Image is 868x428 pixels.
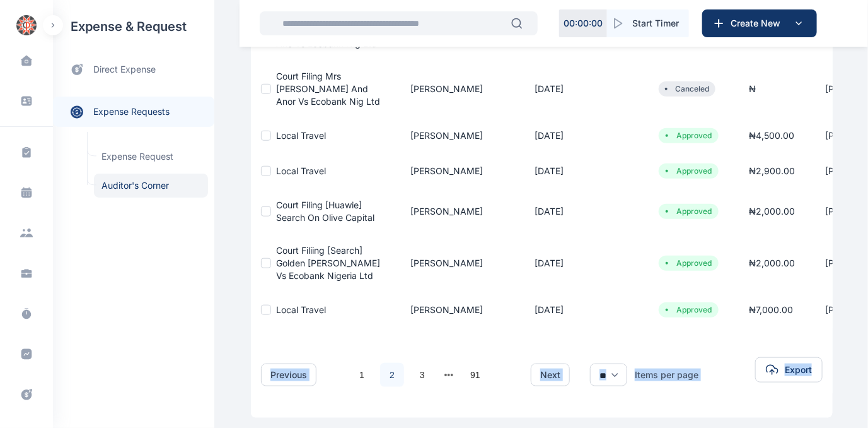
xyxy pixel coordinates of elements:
[410,363,434,387] a: 3
[440,366,458,384] li: 向后 3 页
[664,131,714,141] li: Approved
[749,206,795,217] span: ₦ 2,000.00
[327,366,344,384] li: 上一页
[349,362,374,388] li: 1
[380,363,404,387] a: 2
[635,369,698,381] div: Items per page
[410,362,435,388] li: 3
[276,165,326,176] a: Local Travel
[94,174,208,198] a: Auditor's Corner
[755,357,823,383] button: Export
[785,364,812,376] span: Export
[519,153,644,189] td: [DATE]
[444,366,454,384] button: next page
[94,145,208,169] a: Expense Request
[395,234,519,292] td: [PERSON_NAME]
[379,362,405,388] li: 2
[93,63,156,76] span: direct expense
[276,304,326,315] a: Local Travel
[463,362,488,388] li: 91
[395,118,519,153] td: [PERSON_NAME]
[395,153,519,189] td: [PERSON_NAME]
[395,189,519,234] td: [PERSON_NAME]
[519,189,644,234] td: [DATE]
[261,364,316,386] button: previous
[276,199,374,223] a: Court Filing [Huawie] Search On Olive Capital
[519,234,644,292] td: [DATE]
[395,292,519,328] td: [PERSON_NAME]
[702,9,817,37] button: Create New
[350,363,374,387] a: 1
[749,83,756,94] span: ₦
[519,60,644,118] td: [DATE]
[749,304,793,315] span: ₦ 7,000.00
[607,9,689,37] button: Start Timer
[726,17,791,30] span: Create New
[519,118,644,153] td: [DATE]
[276,71,380,107] a: Court Filing Mrs [PERSON_NAME] And Anor Vs Ecobank Nig Ltd
[664,258,714,268] li: Approved
[493,366,511,384] li: 下一页
[519,292,644,328] td: [DATE]
[463,363,487,387] a: 91
[53,86,214,127] div: expense requests
[531,364,570,386] button: next
[53,97,214,127] a: expense requests
[564,17,603,30] p: 00 : 00 : 00
[395,60,519,118] td: [PERSON_NAME]
[749,165,795,176] span: ₦ 2,900.00
[749,130,794,141] span: ₦ 4,500.00
[632,17,679,30] span: Start Timer
[276,130,326,141] a: Local Travel
[53,53,214,86] a: direct expense
[664,84,710,94] li: Canceled
[749,258,795,268] span: ₦ 2,000.00
[664,166,714,176] li: Approved
[664,305,714,315] li: Approved
[276,245,380,281] a: Court Filiing [Search] Golden [PERSON_NAME] Vs Ecobank Nigeria Ltd
[664,206,714,217] li: Approved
